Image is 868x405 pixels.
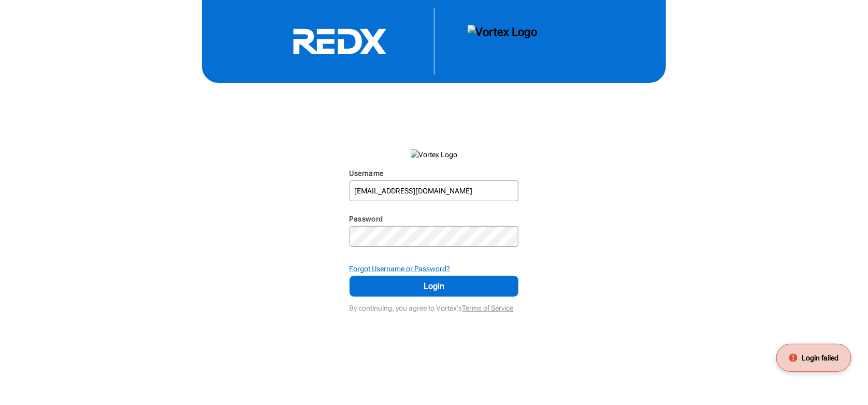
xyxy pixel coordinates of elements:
span: Login [363,280,506,292]
div: By continuing, you agree to Vortex's [350,299,519,313]
button: Login [350,276,519,297]
svg: RedX Logo [262,28,417,55]
span: Login failed [802,353,838,363]
div: Forgot Username or Password? [350,263,519,274]
img: Vortex Logo [411,149,458,160]
strong: Forgot Username or Password? [350,264,451,273]
label: Password [350,215,383,223]
a: Terms of Service [462,304,514,312]
label: Username [350,169,384,177]
img: Vortex Logo [468,25,538,58]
